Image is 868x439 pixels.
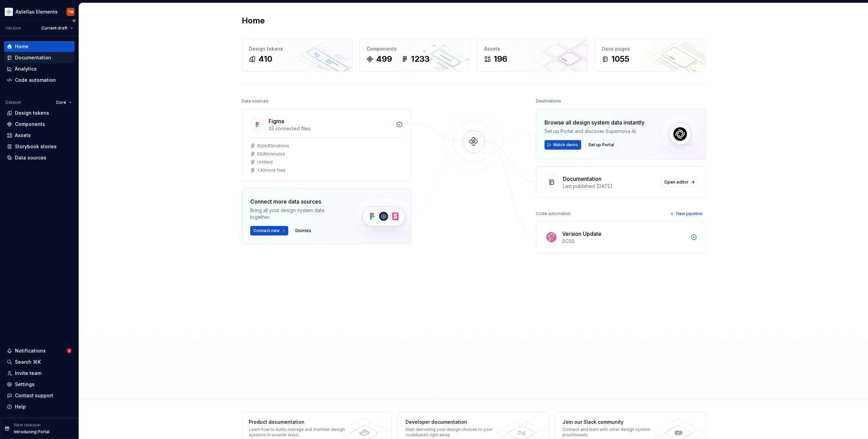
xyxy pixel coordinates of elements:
[242,96,269,106] div: Data sources
[253,228,280,233] span: Connect new
[242,15,265,26] h2: Home
[4,75,75,85] a: Code automation
[249,45,346,52] div: Design tokens
[563,427,661,438] div: Connect and learn with other design system practitioners.
[536,209,571,218] div: Code automation
[4,119,75,130] a: Components
[545,118,645,127] div: Browse all design system data instantly
[5,8,13,16] img: b2369ad3-f38c-46c1-b2a2-f2452fdbdcd2.png
[66,348,72,354] span: 9
[15,132,31,139] div: Assets
[67,9,74,15] div: TW
[53,98,75,107] button: Core
[611,54,629,64] div: 1055
[15,392,53,399] div: Contact support
[56,100,66,105] span: Core
[367,45,463,52] div: Components
[69,16,79,25] button: Collapse sidebar
[484,45,581,52] div: Assets
[41,25,67,31] span: Current draft
[595,38,706,72] a: Docs pages1055
[250,226,288,235] button: Connect new
[15,143,57,150] div: Storybook stories
[411,54,430,64] div: 1233
[269,125,392,132] div: 33 connected files
[553,142,578,148] span: Watch demo
[585,140,617,150] button: Set up Portal
[1,4,77,19] button: Astellas ElementsTW
[14,429,50,435] p: Introducing Portal
[563,183,657,190] div: Last published [DATE]
[15,154,46,161] div: Data sources
[258,54,272,64] div: 410
[536,96,561,106] div: Destinations
[4,357,75,367] button: Search ⌘K
[4,401,75,412] button: Help
[250,207,342,221] div: Bring all your design system data together.
[4,368,75,379] a: Invite team
[4,345,75,356] button: Notifications9
[494,54,507,64] div: 196
[4,152,75,163] a: Data sources
[477,38,588,72] a: Assets196
[406,427,504,438] div: Start delivering your design choices to your codebases right away.
[14,422,41,428] p: New release!
[406,419,504,425] div: Developer documentation
[38,23,76,33] button: Current draft
[15,381,35,388] div: Settings
[668,209,706,218] button: New pipeline
[562,230,601,238] div: Version Update
[15,110,49,116] div: Design tokens
[250,197,342,206] div: Connect more data sources
[5,100,21,105] div: Dataset
[292,226,314,235] button: Dismiss
[588,142,614,148] span: Set up Portal
[4,63,75,74] a: Analytics
[4,130,75,141] a: Assets
[4,379,75,390] a: Settings
[563,175,601,183] div: Documentation
[15,54,51,61] div: Documentation
[545,128,645,135] div: Set up Portal and discover Supernova AI.
[4,141,75,152] a: Storybook stories
[257,168,285,173] div: + 30 more files
[545,140,581,150] button: Watch demo
[16,8,58,15] div: Astellas Elements
[242,109,411,182] a: Figma33 connected filesStyle/ElevationsDS/MoleculesUntitled+30more files
[664,179,689,185] span: Open editor
[15,347,46,354] div: Notifications
[269,117,284,125] div: Figma
[661,177,697,187] a: Open editor
[257,151,285,157] div: DS/Molecules
[15,370,41,377] div: Invite team
[249,427,348,438] div: Learn how to build, manage and maintain design systems in smarter ways.
[4,390,75,401] button: Contact support
[4,41,75,52] a: Home
[15,65,37,72] div: Analytics
[602,45,698,52] div: Docs pages
[4,52,75,63] a: Documentation
[376,54,392,64] div: 499
[249,419,348,425] div: Product documentation
[359,38,470,72] a: Components4991233
[15,403,26,410] div: Help
[4,108,75,118] a: Design tokens
[15,43,28,50] div: Home
[15,121,45,128] div: Components
[563,419,661,425] div: Join our Slack community
[257,143,289,149] div: Style/Elevations
[15,77,56,83] div: Code automation
[676,211,703,216] span: New pipeline
[257,159,273,165] div: Untitled
[295,228,311,233] span: Dismiss
[242,38,353,72] a: Design tokens410
[5,25,21,31] div: Version
[15,359,41,365] div: Search ⌘K
[562,238,686,245] div: SCSS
